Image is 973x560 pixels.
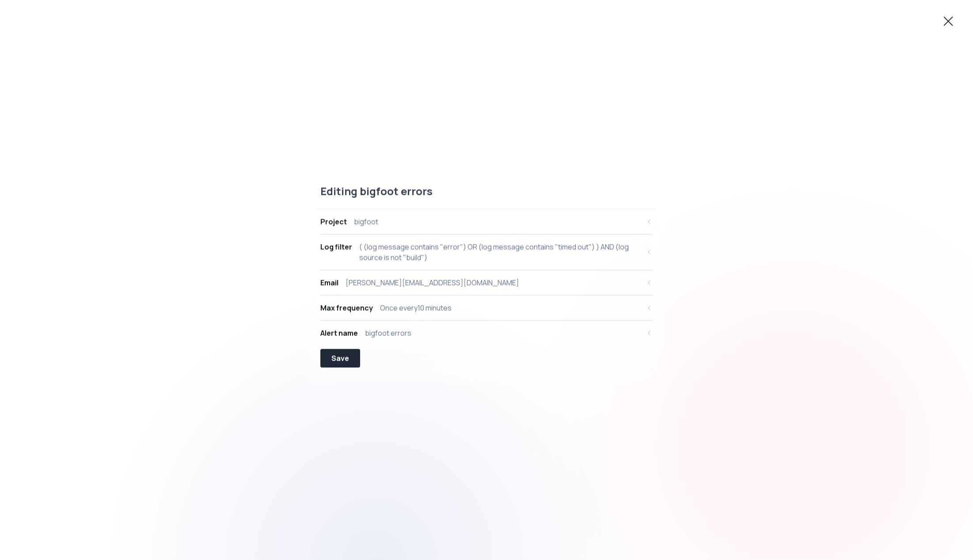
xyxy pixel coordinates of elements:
button: Alert namebigfoot errors [320,320,653,345]
div: ( (log message contains "error") OR (log message contains "timed out") ) AND (log source is not "... [359,241,640,263]
div: Save [331,353,349,363]
div: Log filter [320,241,352,252]
button: Email[PERSON_NAME][EMAIL_ADDRESS][DOMAIN_NAME] [320,270,653,295]
button: Log filter( (log message contains "error") OR (log message contains "timed out") ) AND (log sourc... [320,234,653,270]
button: Max frequencyOnce every10 minutes [320,295,653,320]
div: Email [320,277,338,288]
div: Alert name [320,328,358,338]
div: Editing bigfoot errors [317,184,656,209]
div: Project [320,216,347,227]
div: Once every 10 minutes [380,302,452,313]
div: bigfoot errors [365,328,411,338]
div: Max frequency [320,302,373,313]
div: [PERSON_NAME][EMAIL_ADDRESS][DOMAIN_NAME] [346,277,519,288]
div: bigfoot [354,216,378,227]
button: Save [320,349,360,367]
button: Projectbigfoot [320,209,653,234]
